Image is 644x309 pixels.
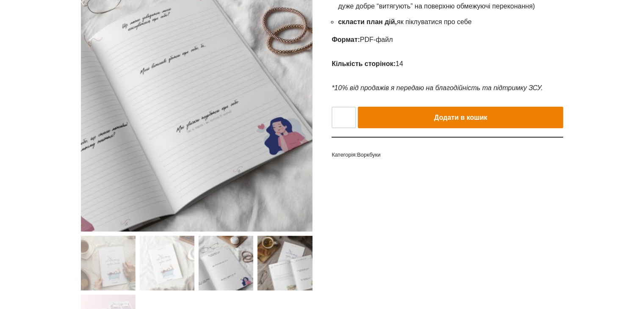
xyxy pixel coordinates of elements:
p: 14 [332,58,563,69]
li: як піклуватися про себе [338,16,563,28]
a: Воркбуки [357,152,381,158]
button: Додати в кошик [358,107,563,129]
strong: скласти план дій, [338,18,397,25]
strong: Формат: [332,36,360,43]
img: Воркбук "Дбати про себе" - Зображення 4 [257,236,312,290]
img: Воркбук "Дбати про себе" [81,236,135,290]
span: Категорія: [332,150,563,160]
img: Воркбук "Дбати про себе" - Зображення 2 [140,236,194,290]
strong: Кількість сторінок: [332,60,395,67]
p: PDF-файл [332,34,563,45]
em: *10% від продажів я передаю на благодійність та підтримку ЗСУ. [332,84,543,91]
img: Воркбук "Дбати про себе" - Зображення 3 [199,236,253,290]
input: Кількість товару [332,107,356,129]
